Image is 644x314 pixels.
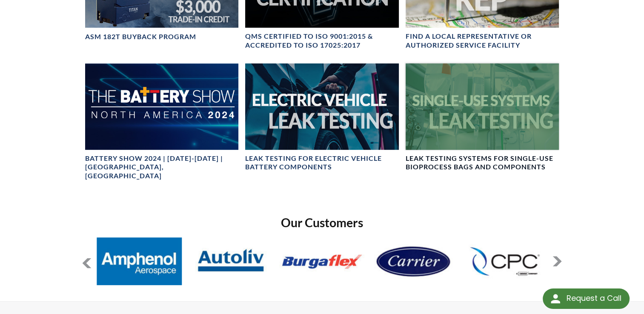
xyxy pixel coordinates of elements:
div: Request a Call [543,288,630,309]
img: Burgaflex.jpg [280,237,365,285]
h4: ASM 182T Buyback Program [85,32,196,41]
img: Autoliv.jpg [188,237,273,285]
img: Amphenol.jpg [97,237,182,285]
h2: Our Customers [82,215,562,231]
h4: FIND A LOCAL REPRESENTATIVE OR AUTHORIZED SERVICE FACILITY [406,32,559,50]
img: round button [549,292,562,305]
h4: QMS CERTIFIED to ISO 9001:2015 & Accredited to ISO 17025:2017 [245,32,398,50]
a: Electric Vehicle Leak Testing BannerLeak Testing for Electric Vehicle Battery Components [245,63,398,171]
img: Carrier.jpg [371,237,456,285]
h4: Battery Show 2024 | [DATE]-[DATE] | [GEOGRAPHIC_DATA], [GEOGRAPHIC_DATA] [85,154,238,180]
img: Colder-Products.jpg [462,237,547,285]
div: Request a Call [566,288,621,308]
h4: Leak Testing Systems for Single-Use Bioprocess Bags and Components [406,154,559,172]
h4: Leak Testing for Electric Vehicle Battery Components [245,154,398,172]
a: The Battery Show 2024 bannerBattery Show 2024 | [DATE]-[DATE] | [GEOGRAPHIC_DATA], [GEOGRAPHIC_DATA] [85,63,238,180]
a: Single-Use Systems BannerLeak Testing Systems for Single-Use Bioprocess Bags and Components [406,63,559,171]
